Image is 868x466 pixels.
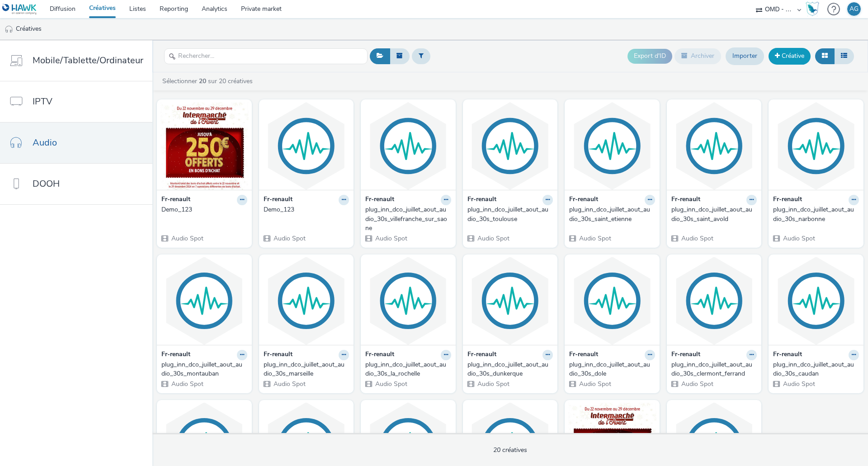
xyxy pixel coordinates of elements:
div: plug_inn_dco_juillet_aout_audio_30s_saint_etienne [569,205,651,224]
a: plug_inn_dco_juillet_aout_audio_30s_narbonne [773,205,859,224]
strong: Fr-renault [161,195,190,205]
div: plug_inn_dco_juillet_aout_audio_30s_toulouse [467,205,550,224]
div: plug_inn_dco_juillet_aout_audio_30s_marseille [264,360,346,379]
a: plug_inn_dco_juillet_aout_audio_30s_dunkerque [467,360,553,379]
span: IPTV [33,95,52,108]
strong: Fr-renault [671,195,700,205]
div: plug_inn_dco_juillet_aout_audio_30s_dunkerque [467,360,550,379]
img: Demo_123 visual [159,102,250,190]
button: Liste [834,48,854,64]
span: Audio Spot [680,234,713,243]
a: Sélectionner sur 20 créatives [161,77,256,85]
a: Demo_123 [264,205,349,214]
span: Audio Spot [170,380,203,388]
strong: Fr-renault [467,195,496,205]
img: plug_inn_dco_juillet_aout_audio_30s_narbonne visual [771,102,861,190]
div: plug_inn_dco_juillet_aout_audio_30s_la_rochelle [365,360,448,379]
a: plug_inn_dco_juillet_aout_audio_30s_montauban [161,360,247,379]
span: Audio Spot [374,380,407,388]
img: plug_inn_dco_juillet_aout_audio_30s_saint_avold visual [669,102,759,190]
input: Rechercher... [164,48,368,64]
span: Audio Spot [476,234,509,243]
a: plug_inn_dco_juillet_aout_audio_30s_dole [569,360,655,379]
div: plug_inn_dco_juillet_aout_audio_30s_saint_avold [671,205,754,224]
img: plug_inn_dco_juillet_aout_audio_30s_clermont_ferrand visual [669,257,759,345]
a: plug_inn_dco_juillet_aout_audio_30s_clermont_ferrand [671,360,757,379]
strong: Fr-renault [773,195,802,205]
a: plug_inn_dco_juillet_aout_audio_30s_villefranche_sur_saone [365,205,451,233]
span: Audio Spot [374,234,407,243]
strong: Fr-renault [467,350,496,360]
span: Audio Spot [782,234,815,243]
a: plug_inn_dco_juillet_aout_audio_30s_saint_avold [671,205,757,224]
span: Audio [33,136,57,149]
strong: Fr-renault [264,350,292,360]
a: Hawk Academy [806,2,823,16]
span: Audio Spot [273,380,306,388]
img: plug_inn_dco_juillet_aout_audio_30s_caudan visual [771,257,861,345]
strong: Fr-renault [365,195,394,205]
img: Demo_123 visual [261,102,352,190]
a: plug_inn_dco_juillet_aout_audio_30s_saint_etienne [569,205,655,224]
div: AG [849,2,859,16]
strong: 20 [199,77,206,85]
img: plug_inn_dco_juillet_aout_audio_30s_villefranche_sur_saone visual [363,102,453,190]
span: Audio Spot [578,380,611,388]
span: DOOH [33,177,60,190]
strong: Fr-renault [569,350,598,360]
span: Audio Spot [578,234,611,243]
a: plug_inn_dco_juillet_aout_audio_30s_toulouse [467,205,553,224]
span: Audio Spot [170,234,203,243]
button: Archiver [675,48,721,64]
span: Audio Spot [680,380,713,388]
div: plug_inn_dco_juillet_aout_audio_30s_narbonne [773,205,855,224]
div: Demo_123 [161,205,244,214]
strong: Fr-renault [365,350,394,360]
span: Audio Spot [782,380,815,388]
div: plug_inn_dco_juillet_aout_audio_30s_villefranche_sur_saone [365,205,448,233]
div: plug_inn_dco_juillet_aout_audio_30s_montauban [161,360,244,379]
a: plug_inn_dco_juillet_aout_audio_30s_caudan [773,360,859,379]
a: plug_inn_dco_juillet_aout_audio_30s_la_rochelle [365,360,451,379]
strong: Fr-renault [773,350,802,360]
strong: Fr-renault [569,195,598,205]
img: audio [5,25,14,34]
div: plug_inn_dco_juillet_aout_audio_30s_dole [569,360,651,379]
img: plug_inn_dco_juillet_aout_audio_30s_la_rochelle visual [363,257,453,345]
img: plug_inn_dco_juillet_aout_audio_30s_dunkerque visual [465,257,556,345]
img: plug_inn_dco_juillet_aout_audio_30s_toulouse visual [465,102,556,190]
img: undefined Logo [2,4,37,15]
img: plug_inn_dco_juillet_aout_audio_30s_marseille visual [261,257,352,345]
span: Mobile/Tablette/Ordinateur [33,54,143,67]
span: Audio Spot [476,380,509,388]
span: Audio Spot [273,234,306,243]
span: 20 créatives [493,446,527,454]
img: Hawk Academy [806,2,819,16]
strong: Fr-renault [161,350,190,360]
div: Demo_123 [264,205,346,214]
button: Export d'ID [627,49,672,63]
img: plug_inn_dco_juillet_aout_audio_30s_dole visual [567,257,657,345]
strong: Fr-renault [264,195,292,205]
img: plug_inn_dco_juillet_aout_audio_30s_montauban visual [159,257,250,345]
a: plug_inn_dco_juillet_aout_audio_30s_marseille [264,360,349,379]
img: plug_inn_dco_juillet_aout_audio_30s_saint_etienne visual [567,102,657,190]
button: Grille [815,48,835,64]
div: plug_inn_dco_juillet_aout_audio_30s_clermont_ferrand [671,360,754,379]
a: Demo_123 [161,205,247,214]
div: plug_inn_dco_juillet_aout_audio_30s_caudan [773,360,855,379]
a: Importer [726,47,764,65]
a: Créative [769,48,811,64]
strong: Fr-renault [671,350,700,360]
